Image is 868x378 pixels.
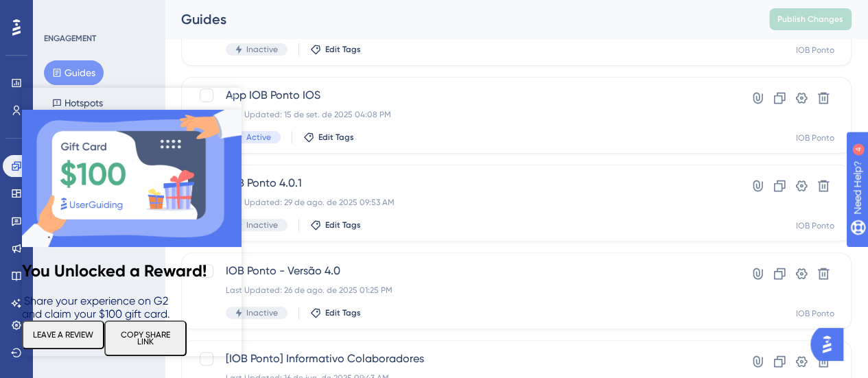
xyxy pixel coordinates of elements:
button: Guides [44,60,104,85]
span: Edit Tags [325,220,361,231]
span: Publish Changes [777,14,843,25]
span: App IOB Ponto IOS [226,87,697,104]
div: Last Updated: 26 de ago. de 2025 01:25 PM [226,285,697,296]
div: IOB Ponto [796,132,834,143]
button: Edit Tags [310,307,361,318]
div: ENGAGEMENT [44,33,96,44]
span: Share your experience on G2 [2,206,146,220]
div: Guides [181,10,735,29]
button: Edit Tags [303,132,354,143]
button: Publish Changes [769,8,852,30]
button: COPY SHARE LINK [82,233,165,268]
span: Inactive [246,307,278,318]
div: IOB Ponto [796,220,834,231]
div: Last Updated: 29 de ago. de 2025 09:53 AM [226,197,697,208]
span: Need Help? [32,3,86,20]
span: Edit Tags [325,307,361,318]
span: [IOB Ponto] Informativo Colaboradores [226,351,697,367]
span: IOB Ponto 4.0.1 [226,175,697,191]
div: 4 [95,7,99,18]
span: Edit Tags [325,44,361,55]
div: IOB Ponto [796,308,834,319]
div: Last Updated: 15 de set. de 2025 04:08 PM [226,109,697,120]
span: Edit Tags [318,132,354,143]
span: IOB Ponto - Versão 4.0 [226,263,697,279]
span: Inactive [246,220,278,231]
div: IOB Ponto [796,45,834,56]
button: Edit Tags [310,220,361,231]
iframe: UserGuiding AI Assistant Launcher [810,324,852,365]
span: Inactive [246,44,278,55]
span: Active [246,132,271,143]
button: Edit Tags [310,44,361,55]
